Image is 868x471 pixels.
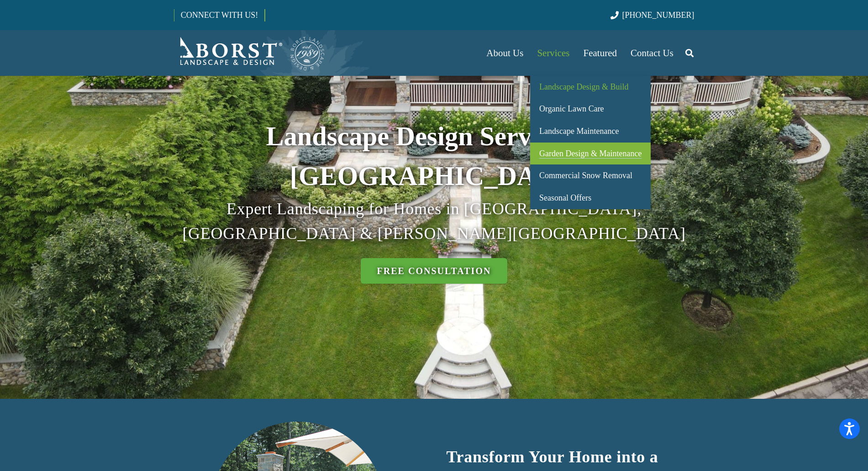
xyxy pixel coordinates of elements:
[530,164,651,187] a: Commercial Snow Removal
[577,30,624,76] a: Featured
[530,120,651,143] a: Landscape Maintenance
[539,104,604,113] span: Organic Lawn Care
[539,127,619,136] span: Landscape Maintenance
[624,30,680,76] a: Contact Us
[530,76,651,98] a: Landscape Design & Build
[680,42,699,64] a: Search
[631,48,673,58] span: Contact Us
[530,143,651,165] a: Garden Design & Maintenance
[361,258,508,284] a: Free Consultation
[539,82,628,91] span: Landscape Design & Build
[174,4,264,26] a: CONNECT WITH US!
[537,48,569,58] span: Services
[584,48,617,58] span: Featured
[182,200,685,243] span: Expert Landscaping for Homes in [GEOGRAPHIC_DATA], [GEOGRAPHIC_DATA] & [PERSON_NAME][GEOGRAPHIC_D...
[610,11,694,20] a: [PHONE_NUMBER]
[530,30,576,76] a: Services
[486,48,523,58] span: About Us
[479,30,530,76] a: About Us
[622,11,694,20] span: [PHONE_NUMBER]
[266,122,602,191] strong: Landscape Design Services in [GEOGRAPHIC_DATA]
[539,149,642,158] span: Garden Design & Maintenance
[539,171,632,180] span: Commercial Snow Removal
[174,35,326,71] a: Borst-Logo
[539,193,591,202] span: Seasonal Offers
[530,187,651,209] a: Seasonal Offers
[530,98,651,121] a: Organic Lawn Care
